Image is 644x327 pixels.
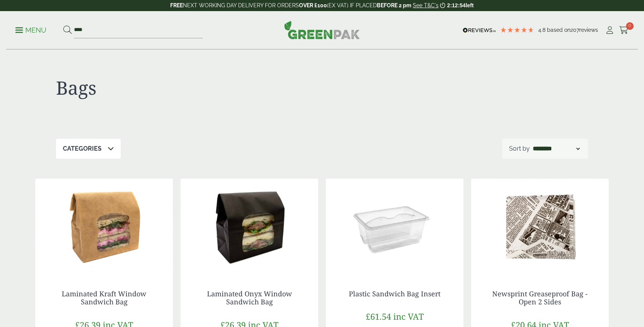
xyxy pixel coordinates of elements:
strong: FREE [170,2,183,8]
i: Cart [619,26,629,34]
img: Newsprint Greaseproof Bag - Open 2 Sides -0 [471,179,609,274]
a: Menu [15,26,46,33]
a: Newsprint Greaseproof Bag - Open 2 Sides [492,289,588,307]
span: left [466,2,474,8]
span: Based on [547,27,570,33]
a: Plastic Sandwich Bag Insert [349,289,440,298]
span: reviews [579,27,598,33]
strong: OVER £100 [299,2,327,8]
span: 2:12:54 [447,2,465,8]
p: Menu [15,26,46,35]
img: GreenPak Supplies [284,21,360,39]
div: 4.79 Stars [500,26,534,33]
img: REVIEWS.io [463,28,496,33]
span: 0 [626,22,634,30]
a: Laminated Onyx Window Sandwich Bag [207,289,292,307]
select: Shop order [531,144,581,153]
p: Categories [63,144,102,153]
img: Laminated Black Sandwich Bag [181,179,318,274]
a: See T&C's [413,2,439,8]
i: My Account [605,26,614,34]
h1: Bags [56,77,322,99]
span: inc VAT [393,311,424,322]
p: Sort by [509,144,530,153]
img: Plastic Sandwich Bag insert [326,179,463,274]
span: £61.54 [366,311,391,322]
strong: BEFORE 2 pm [377,2,411,8]
span: 4.8 [538,27,547,33]
span: 207 [570,27,579,33]
a: Laminated Kraft Window Sandwich Bag [62,289,146,307]
img: Laminated Kraft Sandwich Bag [35,179,173,274]
a: 0 [619,25,629,36]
